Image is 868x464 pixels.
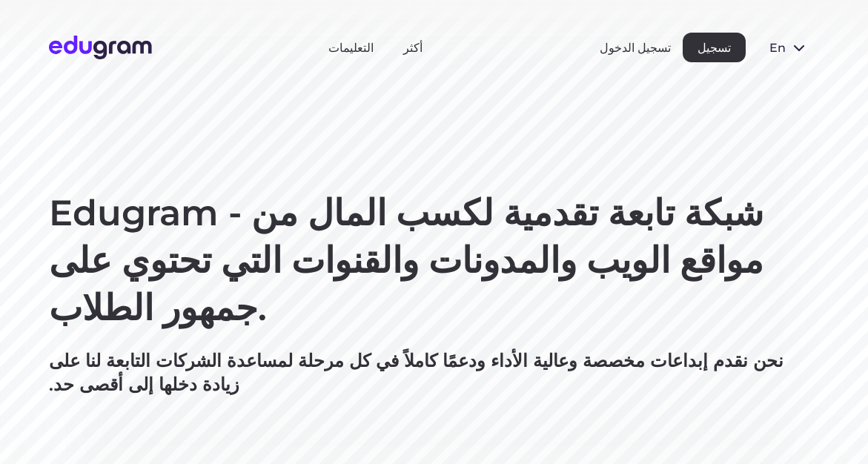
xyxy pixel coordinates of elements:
[758,33,820,62] button: en
[49,36,152,59] img: شعار Edugram
[328,41,374,55] a: التعليمات
[769,41,786,55] font: en
[698,41,731,55] font: تسجيل
[49,350,783,395] font: نحن نقدم إبداعات مخصصة وعالية الأداء ودعمًا كاملاً في كل مرحلة لمساعدة الشركات التابعة لنا على زي...
[49,191,763,329] font: Edugram - شبكة تابعة تقدمية لكسب المال من مواقع الويب والمدونات والقنوات التي تحتوي على جمهور الط...
[403,41,423,55] a: أكثر
[683,33,746,62] button: تسجيل
[600,41,671,55] button: تسجيل الدخول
